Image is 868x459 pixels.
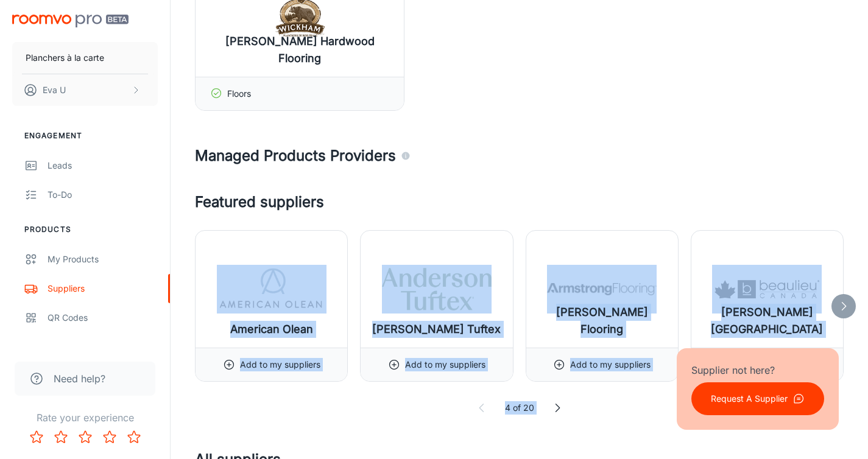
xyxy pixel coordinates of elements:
[195,145,844,167] h4: Managed Products Providers
[547,265,657,314] img: Armstrong Flooring
[505,401,534,415] p: 4 of 20
[12,15,129,27] img: Roomvo PRO Beta
[217,265,326,314] img: American Olean
[230,321,313,338] h6: American Olean
[691,382,824,415] button: Request A Supplier
[26,51,104,65] p: Planchers à la carte
[48,159,158,172] div: Leads
[401,145,411,167] div: Agencies and suppliers who work with us to automatically identify the specific products you carry
[97,425,122,449] button: Rate 4 star
[48,282,158,295] div: Suppliers
[54,371,105,386] span: Need help?
[48,311,158,324] div: QR Codes
[10,410,160,425] p: Rate your experience
[49,425,73,449] button: Rate 2 star
[48,253,158,266] div: My Products
[382,265,492,314] img: Anderson Tuftex
[240,358,320,371] p: Add to my suppliers
[73,425,97,449] button: Rate 3 star
[12,42,158,74] button: Planchers à la carte
[570,358,651,371] p: Add to my suppliers
[691,363,824,377] p: Supplier not here?
[24,425,49,449] button: Rate 1 star
[12,74,158,106] button: Eva U
[372,321,501,338] h6: [PERSON_NAME] Tuftex
[536,304,668,338] h6: [PERSON_NAME] Flooring
[405,358,485,371] p: Add to my suppliers
[227,87,251,100] p: Floors
[701,304,833,338] h6: [PERSON_NAME] [GEOGRAPHIC_DATA]
[711,392,788,405] p: Request A Supplier
[195,191,844,213] h4: Featured suppliers
[712,265,822,314] img: Beaulieu Canada
[122,425,146,449] button: Rate 5 star
[48,188,158,201] div: To-do
[43,83,66,97] p: Eva U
